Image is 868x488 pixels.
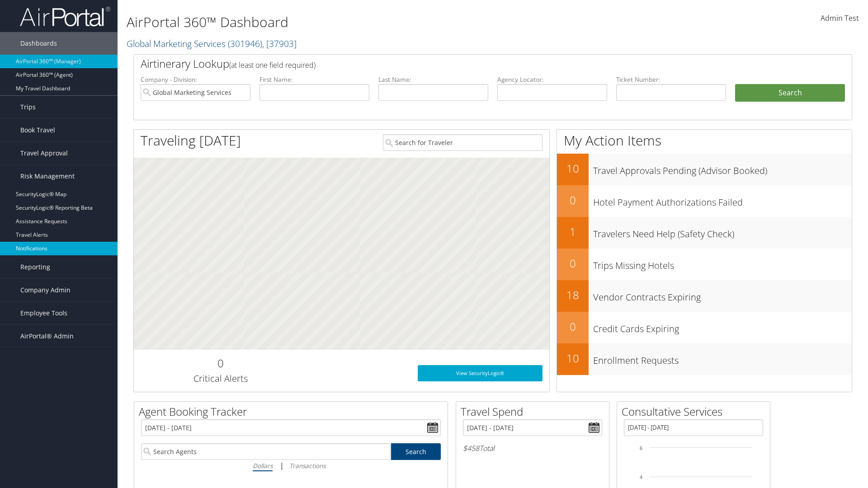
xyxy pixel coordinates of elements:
[141,356,300,371] h2: 0
[289,461,325,470] i: Transactions
[821,5,859,33] a: Admin Test
[593,160,852,177] h3: Travel Approvals Pending (Advisor Booked)
[557,280,852,312] a: 18Vendor Contracts Expiring
[20,165,75,188] span: Risk Management
[557,343,852,375] a: 10Enrollment Requests
[127,13,615,32] h1: AirPortal 360™ Dashboard
[593,350,852,367] h3: Enrollment Requests
[622,404,770,419] h2: Consultative Services
[127,38,297,50] a: Global Marketing Services
[557,217,852,249] a: 1Travelers Need Help (Safety Check)
[640,446,642,451] tspan: 6
[228,38,262,50] span: ( 301946 )
[557,224,589,239] h2: 1
[461,404,609,419] h2: Travel Spend
[141,75,250,84] label: Company - Division:
[418,365,542,381] a: View SecurityLogic®
[20,302,67,324] span: Employee Tools
[557,256,589,271] h2: 0
[20,96,36,118] span: Trips
[821,13,859,23] span: Admin Test
[463,443,479,453] span: $458
[20,6,110,27] img: airportal-logo.png
[383,134,542,151] input: Search for Traveler
[735,84,845,102] button: Search
[557,351,589,366] h2: 10
[557,249,852,280] a: 0Trips Missing Hotels
[557,192,589,208] h2: 0
[229,60,316,70] span: (at least one field required)
[20,325,74,347] span: AirPortal® Admin
[20,256,50,278] span: Reporting
[141,372,300,385] h3: Critical Alerts
[141,460,441,471] div: |
[616,75,726,84] label: Ticket Number:
[593,286,852,304] h3: Vendor Contracts Expiring
[141,131,241,150] h1: Traveling [DATE]
[378,75,488,84] label: Last Name:
[557,185,852,217] a: 0Hotel Payment Authorizations Failed
[593,255,852,272] h3: Trips Missing Hotels
[593,192,852,209] h3: Hotel Payment Authorizations Failed
[141,443,391,460] input: Search Agents
[20,142,68,164] span: Travel Approval
[253,461,273,470] i: Dollars
[139,404,448,419] h2: Agent Booking Tracker
[557,161,589,176] h2: 10
[20,279,71,301] span: Company Admin
[391,443,441,460] a: Search
[557,319,589,334] h2: 0
[463,443,602,453] h6: Total
[593,318,852,335] h3: Credit Cards Expiring
[557,312,852,343] a: 0Credit Cards Expiring
[640,474,642,480] tspan: 4
[141,56,785,71] h2: Airtinerary Lookup
[497,75,607,84] label: Agency Locator:
[20,119,55,141] span: Book Travel
[593,223,852,240] h3: Travelers Need Help (Safety Check)
[262,38,297,50] span: , [ 37903 ]
[259,75,369,84] label: First Name:
[557,287,589,303] h2: 18
[557,131,852,150] h1: My Action Items
[557,154,852,185] a: 10Travel Approvals Pending (Advisor Booked)
[20,32,57,55] span: Dashboards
